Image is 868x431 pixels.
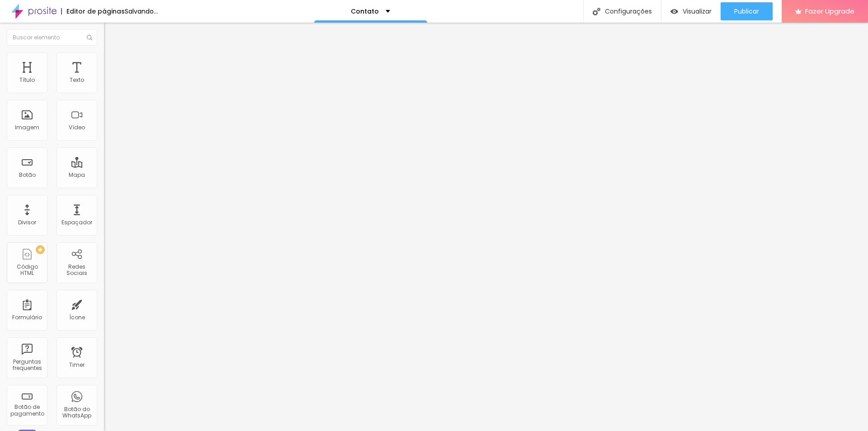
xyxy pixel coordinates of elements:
[59,406,94,419] div: Botão do WhatsApp
[18,219,36,226] div: Divisor
[125,8,158,14] div: Salvando...
[12,314,42,321] div: Formulário
[9,264,45,277] div: Código HTML
[69,362,85,368] div: Timer
[351,8,379,14] p: Contato
[9,404,45,417] div: Botão de pagamento
[15,124,39,131] div: Imagem
[661,2,721,20] button: Visualizar
[9,359,45,372] div: Perguntas frequentes
[59,264,94,277] div: Redes Sociais
[593,8,600,15] img: Icone
[61,219,92,226] div: Espaçador
[61,8,125,14] div: Editor de páginas
[734,8,759,15] span: Publicar
[805,7,854,15] span: Fazer Upgrade
[87,35,92,40] img: Icone
[70,77,84,83] div: Texto
[683,8,712,15] span: Visualizar
[69,124,85,131] div: Vídeo
[69,172,85,178] div: Mapa
[19,172,36,178] div: Botão
[7,29,97,46] input: Buscar elemento
[670,8,678,15] img: view-1.svg
[69,314,85,321] div: Ícone
[721,2,773,20] button: Publicar
[19,77,35,83] div: Título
